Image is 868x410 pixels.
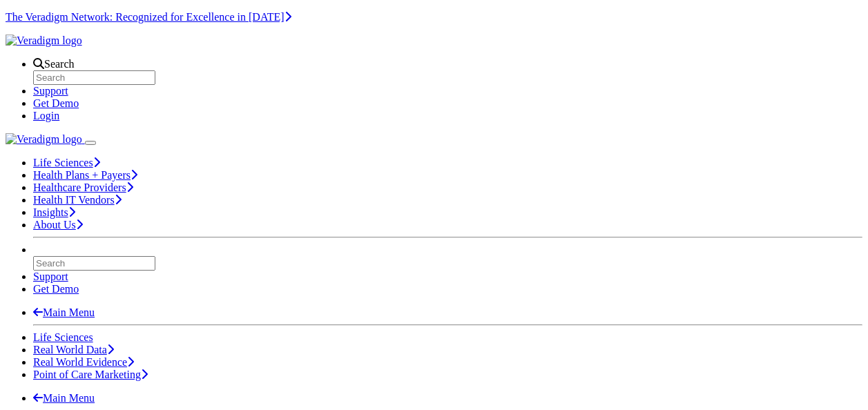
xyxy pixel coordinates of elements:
[33,283,79,295] a: Get Demo
[33,271,68,282] a: Support
[6,133,85,145] a: Veradigm logo
[33,256,155,271] input: Search
[33,58,75,70] a: Search
[33,206,75,218] a: Insights
[33,331,93,343] a: Life Sciences
[33,169,137,181] a: Health Plans + Payers
[6,11,862,23] section: Covid alert
[33,157,100,168] a: Life Sciences
[33,182,133,193] a: Healthcare Providers
[33,356,134,368] a: Real World Evidence
[6,35,82,47] img: Veradigm logo
[33,97,79,109] a: Get Demo
[33,85,68,97] a: Support
[33,70,155,85] input: Search
[85,141,96,145] button: Toggle Navigation Menu
[6,133,82,146] img: Veradigm logo
[33,219,83,231] a: About Us
[33,344,114,355] a: Real World Data
[33,392,95,404] a: Main Menu
[33,369,148,380] a: Point of Care Marketing
[6,11,291,23] a: The Veradigm Network: Recognized for Excellence in [DATE]Learn More
[284,11,291,23] span: Learn More
[33,194,122,206] a: Health IT Vendors
[6,35,82,46] a: Veradigm logo
[33,110,59,121] a: Login
[33,306,95,318] a: Main Menu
